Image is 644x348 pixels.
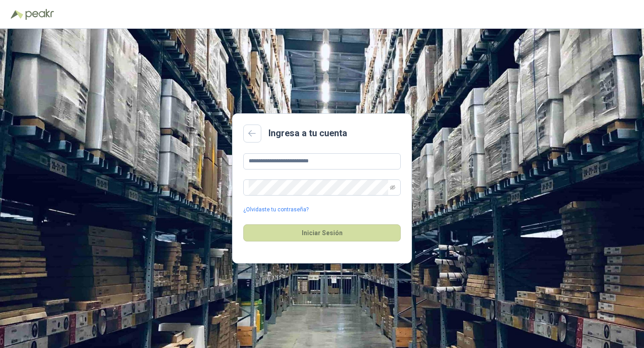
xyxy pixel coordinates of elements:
span: eye-invisible [390,185,395,190]
img: Logo [11,10,23,19]
h2: Ingresa a tu cuenta [268,126,347,140]
img: Peakr [25,9,54,20]
button: Iniciar Sesión [243,224,401,241]
a: ¿Olvidaste tu contraseña? [243,205,309,214]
